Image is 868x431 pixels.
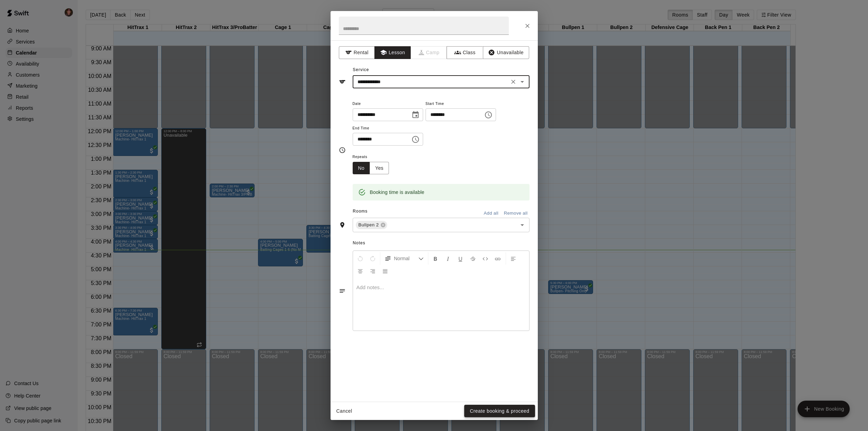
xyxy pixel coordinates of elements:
[370,186,425,198] div: Booking time is available
[354,265,366,277] button: Center Align
[339,147,346,154] svg: Timing
[333,405,355,418] button: Cancel
[409,133,422,146] button: Choose time, selected time is 5:00 PM
[517,220,527,230] button: Open
[517,77,527,87] button: Open
[356,222,382,228] span: Bullpen 2
[367,265,379,277] button: Right Align
[353,238,529,249] span: Notes
[394,255,418,262] span: Normal
[464,405,535,418] button: Create booking & proceed
[339,222,346,228] svg: Rooms
[353,99,423,109] span: Date
[479,252,491,265] button: Insert Code
[447,46,483,59] button: Class
[521,20,534,32] button: Close
[353,162,370,175] button: No
[339,46,375,59] button: Rental
[492,252,504,265] button: Insert Link
[480,208,502,219] button: Add all
[483,46,529,59] button: Unavailable
[409,108,422,122] button: Choose date, selected date is Aug 14, 2025
[426,99,496,109] span: Start Time
[356,221,387,229] div: Bullpen 2
[339,78,346,85] svg: Service
[507,252,519,265] button: Left Align
[411,46,447,59] span: Camps can only be created in the Services page
[382,252,427,265] button: Formatting Options
[467,252,479,265] button: Format Strikethrough
[374,46,411,59] button: Lesson
[367,252,379,265] button: Redo
[430,252,441,265] button: Format Bold
[353,67,369,72] span: Service
[508,77,518,87] button: Clear
[353,209,368,214] span: Rooms
[353,124,423,133] span: End Time
[481,108,495,122] button: Choose time, selected time is 4:30 PM
[502,208,530,219] button: Remove all
[442,252,454,265] button: Format Italics
[370,162,389,175] button: Yes
[455,252,466,265] button: Format Underline
[339,287,346,294] svg: Notes
[379,265,391,277] button: Justify Align
[353,162,389,175] div: outlined button group
[353,153,395,162] span: Repeats
[354,252,366,265] button: Undo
